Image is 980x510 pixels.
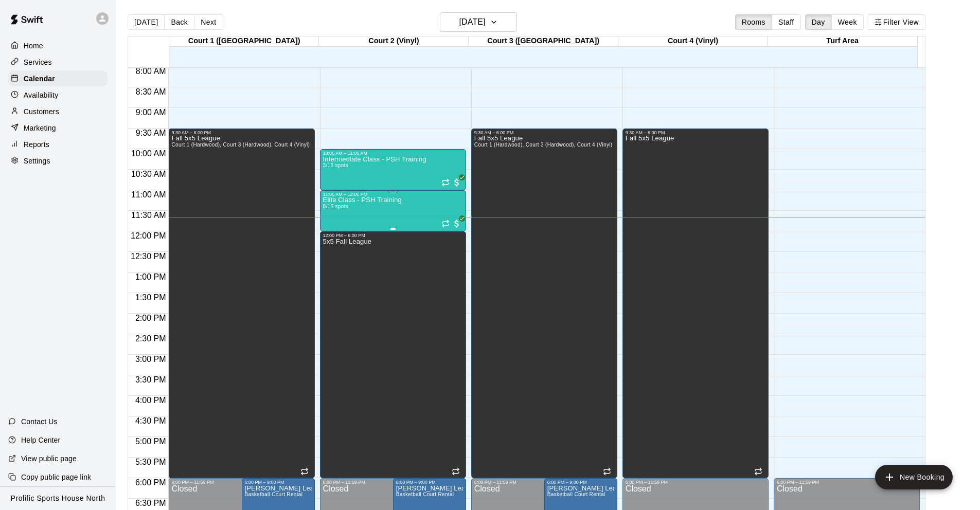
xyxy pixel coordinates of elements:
p: Services [24,57,52,67]
p: View public page [21,453,77,464]
div: 10:00 AM – 11:00 AM [323,151,463,156]
button: Next [194,14,223,30]
a: Marketing [8,120,108,136]
div: Calendar [8,71,108,86]
div: 11:00 AM – 12:00 PM: Elite Class - PSH Training [320,190,466,231]
p: Contact Us [21,416,58,427]
span: 9:30 AM [133,129,169,137]
button: Rooms [735,14,772,30]
div: 6:00 PM – 11:59 PM [626,480,765,485]
span: 5:00 PM [133,437,169,446]
h6: [DATE] [459,15,486,29]
span: 3/16 spots filled [323,162,348,168]
div: Court 1 ([GEOGRAPHIC_DATA]) [169,37,319,46]
div: Court 2 (Vinyl) [319,37,469,46]
span: 1:00 PM [133,272,169,281]
div: 9:30 AM – 6:00 PM [171,130,311,135]
span: 10:00 AM [129,149,169,158]
div: Turf Area [768,37,917,46]
div: 9:30 AM – 6:00 PM: Fall 5x5 League [168,129,314,478]
span: Recurring event [441,178,450,187]
span: All customers have paid [452,177,462,188]
a: Home [8,38,108,53]
a: Services [8,54,108,70]
span: Basketball Court Rental [547,491,605,497]
div: 9:30 AM – 6:00 PM: Fall 5x5 League [471,129,617,478]
p: Calendar [24,74,55,84]
span: 4:30 PM [133,416,169,425]
button: Staff [772,14,801,30]
a: Customers [8,104,108,119]
span: 9:00 AM [133,108,169,117]
div: Court 3 ([GEOGRAPHIC_DATA]) [469,37,618,46]
span: 12:00 PM [128,231,168,240]
p: Reports [24,139,49,150]
p: Help Center [21,435,60,445]
span: 2:30 PM [133,334,169,343]
span: 6:00 PM [133,478,169,487]
p: Marketing [24,123,56,133]
button: Filter View [868,14,925,30]
div: 12:00 PM – 6:00 PM [323,233,463,238]
span: 1:30 PM [133,293,169,302]
button: add [875,465,953,489]
button: Day [805,14,832,30]
button: [DATE] [440,12,517,32]
span: 12:30 PM [128,252,168,261]
span: Recurring event [754,467,762,476]
button: [DATE] [128,14,165,30]
span: 8:00 AM [133,67,169,76]
span: Recurring event [452,467,460,476]
div: 6:00 PM – 11:59 PM [777,480,917,485]
span: 3:00 PM [133,355,169,363]
span: 3:30 PM [133,375,169,384]
span: Basketball Court Rental [245,491,303,497]
a: Reports [8,137,108,152]
span: 8/16 spots filled [323,204,348,209]
div: 6:00 PM – 9:00 PM [245,480,312,485]
span: Recurring event [300,467,309,476]
span: Court 1 (Hardwood), Court 3 (Hardwood), Court 4 (Vinyl) [171,142,310,148]
div: 6:00 PM – 9:00 PM [396,480,463,485]
span: 6:30 PM [133,499,169,507]
div: 9:30 AM – 6:00 PM [474,130,614,135]
button: Back [164,14,194,30]
p: Customers [24,106,59,117]
div: 10:00 AM – 11:00 AM: Intermediate Class - PSH Training [320,149,466,190]
span: 10:30 AM [129,170,169,178]
span: 4:00 PM [133,396,169,405]
span: 5:30 PM [133,458,169,466]
p: Copy public page link [21,472,91,482]
span: 8:30 AM [133,87,169,96]
div: 12:00 PM – 6:00 PM: 5x5 Fall League [320,231,466,478]
span: Recurring event [603,467,611,476]
div: 9:30 AM – 6:00 PM: Fall 5x5 League [622,129,769,478]
span: 11:30 AM [129,211,169,220]
span: Recurring event [441,220,450,228]
span: 2:00 PM [133,314,169,322]
div: 9:30 AM – 6:00 PM [626,130,765,135]
span: 11:00 AM [129,190,169,199]
div: 11:00 AM – 12:00 PM [323,192,463,197]
button: Week [831,14,864,30]
div: 6:00 PM – 9:00 PM [547,480,614,485]
div: Court 4 (Vinyl) [618,37,768,46]
div: 6:00 PM – 11:59 PM [323,480,441,485]
a: Availability [8,87,108,103]
div: 6:00 PM – 11:59 PM [474,480,593,485]
p: Availability [24,90,59,100]
a: Settings [8,153,108,169]
span: All customers have paid [452,218,462,229]
p: Prolific Sports House North [11,493,105,504]
div: 6:00 PM – 11:59 PM [171,480,290,485]
p: Settings [24,156,50,166]
p: Home [24,41,43,51]
span: Basketball Court Rental [396,491,454,497]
